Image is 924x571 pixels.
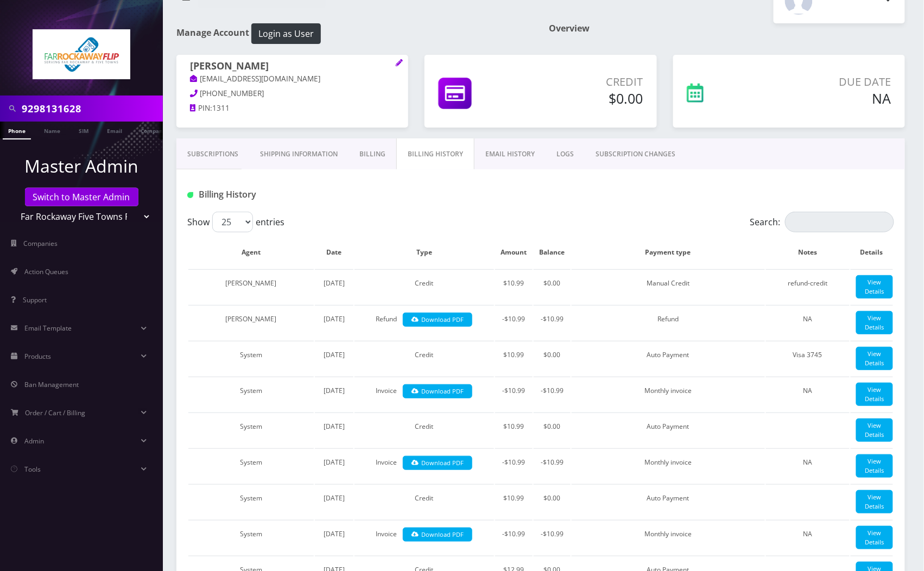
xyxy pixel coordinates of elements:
[534,484,571,519] td: $0.00
[188,413,314,447] td: System
[324,458,345,467] span: [DATE]
[349,138,396,170] a: Billing
[495,269,533,304] td: $10.99
[856,311,893,334] a: View Details
[3,122,31,139] a: Phone
[856,383,893,406] a: View Details
[856,347,893,370] a: View Details
[572,237,765,268] th: Payment type
[190,60,395,73] h1: [PERSON_NAME]
[190,74,321,85] a: [EMAIL_ADDRESS][DOMAIN_NAME]
[530,74,643,90] p: Credit
[403,456,473,471] a: Download PDF
[33,29,130,79] img: Far Rockaway Five Towns Flip
[188,484,314,519] td: System
[24,465,41,474] span: Tools
[396,138,474,170] a: Billing History
[534,520,571,555] td: -$10.99
[856,490,893,513] a: View Details
[766,448,850,483] td: NA
[534,305,571,340] td: -$10.99
[495,377,533,411] td: -$10.99
[403,528,473,542] a: Download PDF
[403,384,473,399] a: Download PDF
[188,269,314,304] td: [PERSON_NAME]
[572,269,765,304] td: Manual Credit
[534,237,571,268] th: Balance
[534,448,571,483] td: -$10.99
[495,448,533,483] td: -$10.99
[176,138,249,170] a: Subscriptions
[23,295,47,304] span: Support
[26,408,86,417] span: Order / Cart / Billing
[176,23,533,44] h1: Manage Account
[766,305,850,340] td: NA
[188,305,314,340] td: [PERSON_NAME]
[24,352,51,361] span: Products
[249,27,321,39] a: Login as User
[324,278,345,288] span: [DATE]
[495,305,533,340] td: -$10.99
[495,341,533,376] td: $10.99
[766,377,850,411] td: NA
[474,138,546,170] a: EMAIL HISTORY
[355,377,494,411] td: Invoice
[572,484,765,519] td: Auto Payment
[549,23,905,34] h1: Overview
[355,448,494,483] td: Invoice
[760,74,891,90] p: Due Date
[24,436,44,446] span: Admin
[495,413,533,447] td: $10.99
[25,188,138,206] a: Switch to Master Admin
[585,138,686,170] a: SUBSCRIPTION CHANGES
[572,413,765,447] td: Auto Payment
[403,313,473,327] a: Download PDF
[187,189,412,200] h1: Billing History
[24,323,72,333] span: Email Template
[572,520,765,555] td: Monthly invoice
[324,350,345,359] span: [DATE]
[188,520,314,555] td: System
[188,448,314,483] td: System
[188,341,314,376] td: System
[785,212,894,232] input: Search:
[324,422,345,431] span: [DATE]
[190,103,212,114] a: PIN:
[572,377,765,411] td: Monthly invoice
[534,413,571,447] td: $0.00
[212,212,253,232] select: Showentries
[324,386,345,395] span: [DATE]
[766,269,850,304] td: refund-credit
[324,529,345,538] span: [DATE]
[355,269,494,304] td: Credit
[251,23,321,44] button: Login as User
[572,341,765,376] td: Auto Payment
[534,269,571,304] td: $0.00
[135,122,172,138] a: Company
[546,138,585,170] a: LOGS
[355,341,494,376] td: Credit
[39,122,66,138] a: Name
[355,413,494,447] td: Credit
[73,122,94,138] a: SIM
[534,341,571,376] td: $0.00
[495,484,533,519] td: $10.99
[188,237,314,268] th: Agent
[324,314,345,323] span: [DATE]
[572,305,765,340] td: Refund
[355,305,494,340] td: Refund
[495,520,533,555] td: -$10.99
[760,90,891,106] h5: NA
[766,520,850,555] td: NA
[766,341,850,376] td: Visa 3745
[24,380,79,389] span: Ban Management
[851,237,893,268] th: Details
[24,267,68,276] span: Action Queues
[534,377,571,411] td: -$10.99
[249,138,349,170] a: Shipping Information
[188,377,314,411] td: System
[315,237,353,268] th: Date
[187,212,284,232] label: Show entries
[212,103,230,113] span: 1311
